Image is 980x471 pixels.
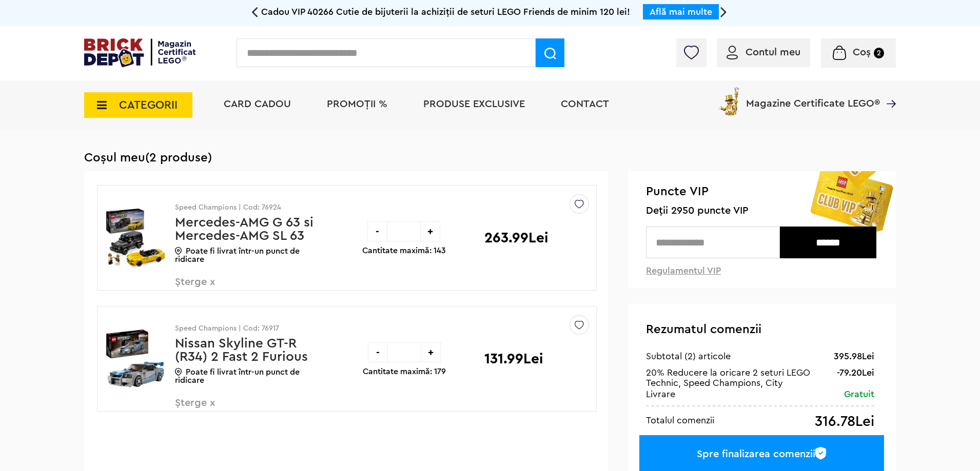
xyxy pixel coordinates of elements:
[420,221,440,241] div: +
[880,85,896,95] a: Magazine Certificate LEGO®
[815,414,874,429] div: 316.78Lei
[646,350,731,362] div: Subtotal (2) articole
[837,367,874,378] div: -79.20Lei
[119,99,178,111] span: CATEGORII
[844,388,874,400] div: Gratuit
[261,7,630,16] span: Cadou VIP 40266 Cutie de bijuterii la achiziții de seturi LEGO Friends de minim 120 lei!
[646,368,810,387] span: 20% Reducere la oricare 2 seturi LEGO Technic, Speed Champions, City
[421,342,441,362] div: +
[853,47,871,57] span: Coș
[175,398,296,420] span: Șterge x
[84,151,896,165] h1: Coșul meu
[362,247,446,255] p: Cantitate maximă: 143
[175,277,296,299] span: Șterge x
[105,321,168,398] img: Nissan Skyline GT-R (R34) 2 Fast 2 Furious
[175,204,321,211] p: Speed Champions | Cod: 76924
[646,388,675,400] div: Livrare
[145,152,212,164] span: (2 produse)
[646,205,878,217] span: Deții 2950 puncte VIP
[105,200,168,277] img: Mercedes-AMG G 63 si Mercedes-AMG SL 63
[175,368,321,384] p: Poate fi livrat într-un punct de ridicare
[175,216,313,242] a: Mercedes-AMG G 63 si Mercedes-AMG SL 63
[650,7,712,16] a: Află mai multe
[175,337,308,363] a: Nissan Skyline GT-R (R34) 2 Fast 2 Furious
[746,85,880,109] span: Magazine Certificate LEGO®
[646,184,878,200] span: Puncte VIP
[834,350,874,362] div: 395.98Lei
[874,48,884,58] small: 2
[423,99,525,109] a: Produse exclusive
[175,247,321,263] p: Poate fi livrat într-un punct de ridicare
[646,414,714,426] div: Totalul comenzii
[746,47,800,57] span: Contul meu
[484,352,543,366] p: 131.99Lei
[368,342,388,362] div: -
[224,99,291,109] a: Card Cadou
[175,325,321,332] p: Speed Champions | Cod: 76917
[561,99,609,109] a: Contact
[484,231,548,245] p: 263.99Lei
[367,221,387,241] div: -
[327,99,387,109] a: PROMOȚII %
[646,323,761,336] span: Rezumatul comenzii
[646,266,721,275] a: Regulamentul VIP
[363,367,446,376] p: Cantitate maximă: 179
[727,47,800,57] a: Contul meu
